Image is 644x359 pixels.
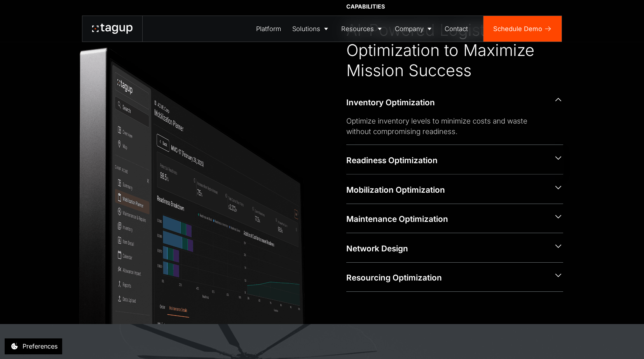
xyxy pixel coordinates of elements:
[483,16,562,42] a: Schedule Demo
[256,24,281,34] div: Platform
[341,24,374,34] div: Resources
[395,24,424,34] div: Company
[439,16,473,42] a: Contact
[346,243,547,254] div: Network Design
[346,97,547,108] div: Inventory Optimization
[346,272,547,283] div: Resourcing Optimization
[292,24,320,34] div: Solutions
[445,24,468,34] div: Contact
[346,116,551,137] div: Optimize inventory levels to minimize costs and waste without compromising readiness.
[346,20,563,80] div: AI-Powered Logistics Optimization to Maximize Mission Success
[251,16,287,42] a: Platform
[336,16,389,42] a: Resources
[346,213,547,225] div: Maintenance Optimization
[23,342,58,351] div: Preferences
[346,155,547,166] div: Readiness Optimization
[346,184,547,195] div: Mobilization Optimization
[287,16,336,42] a: Solutions
[389,16,439,42] a: Company
[493,24,542,34] div: Schedule Demo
